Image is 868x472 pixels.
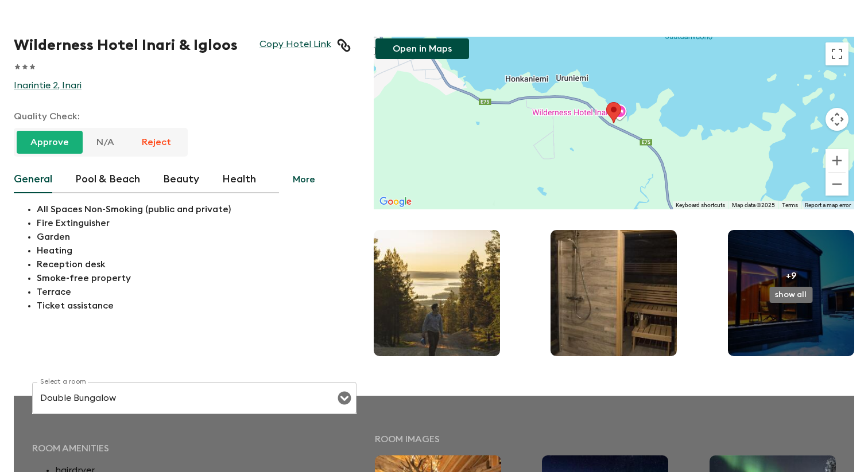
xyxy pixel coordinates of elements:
p: All Spaces Non-Smoking (public and private) [37,202,351,216]
p: Reception desk [37,258,351,271]
span: Map data ©2025 [732,202,775,208]
button: Open in Maps [375,38,469,59]
button: General [14,166,52,193]
p: Room images [375,432,836,446]
p: Ticket assistance [37,299,351,313]
p: Terrace [37,285,351,299]
button: Zoom out [826,173,848,196]
button: Open [336,390,352,406]
p: Garden [37,230,351,244]
button: show all [769,287,812,303]
p: Heating [37,244,351,258]
h1: Wilderness Hotel Inari & Igloos [14,37,238,54]
a: Terms [782,202,798,208]
button: Pool & Beach [75,166,140,193]
a: Inarintie 2, Inari [14,80,351,91]
div: Wilderness Hotel Inari & Igloos [606,102,621,123]
button: Beauty [163,166,199,193]
button: Zoom in [826,149,848,172]
button: More [279,166,329,193]
p: Fire Extinguisher [37,216,351,230]
button: Keyboard shortcuts [676,201,725,209]
img: Google [377,194,414,209]
button: Reject [128,131,185,154]
button: N/A [83,131,128,154]
a: Copy Hotel Link [259,38,331,52]
p: Room amenities [32,442,356,455]
p: Quality Check: [14,110,351,123]
label: Select a room [40,377,86,387]
a: Open this area in Google Maps (opens a new window) [377,194,414,209]
button: Health [222,166,256,193]
p: Smoke-free property [37,271,351,285]
button: Map camera controls [826,108,848,131]
button: Toggle fullscreen view [826,42,848,65]
p: +9 [786,269,796,283]
a: Report a map error [805,202,851,208]
button: Approve [17,131,83,154]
